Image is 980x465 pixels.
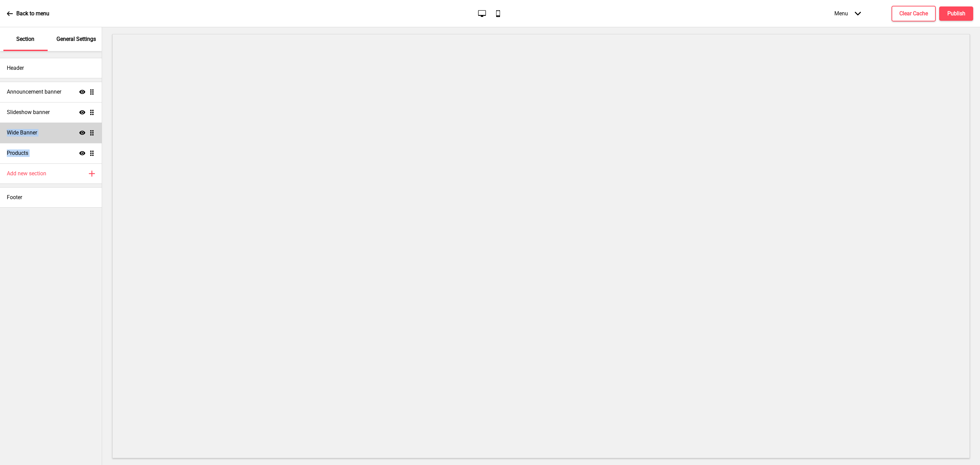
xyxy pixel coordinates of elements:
p: Section [16,35,34,43]
p: General Settings [56,35,96,43]
h4: Products [7,149,28,157]
h4: Clear Cache [899,10,928,17]
div: Menu [828,3,868,23]
p: Back to menu [16,10,49,17]
h4: Slideshow banner [7,109,50,116]
h4: Announcement banner [7,88,61,96]
h4: Wide Banner [7,129,37,137]
button: Publish [939,6,973,21]
a: Back to menu [7,4,49,23]
h4: Add new section [7,170,46,177]
button: Clear Cache [892,6,936,21]
h4: Footer [7,194,22,201]
h4: Header [7,64,24,72]
h4: Publish [947,10,965,17]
